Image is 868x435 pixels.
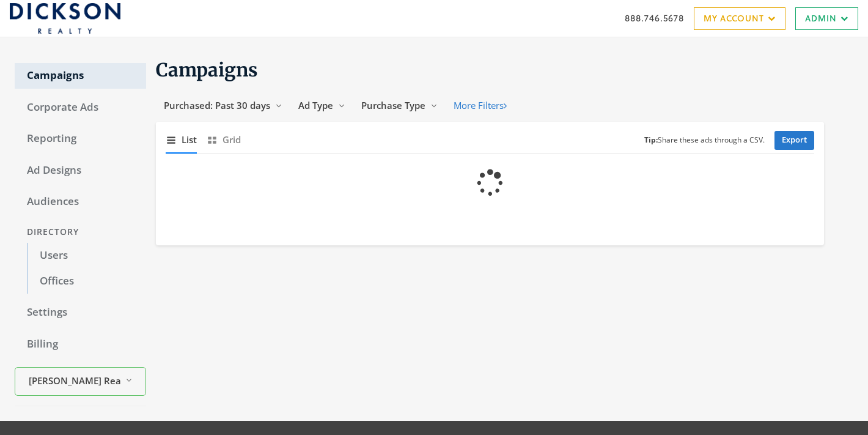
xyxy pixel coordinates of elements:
[15,189,146,215] a: Audiences
[644,135,765,146] small: Share these ads through a CSV.
[207,127,241,153] button: Grid
[27,269,146,294] a: Offices
[353,94,446,117] button: Purchase Type
[223,133,241,147] span: Grid
[795,7,858,30] a: Admin
[27,243,146,269] a: Users
[290,94,353,117] button: Ad Type
[694,7,785,30] a: My Account
[644,135,658,145] b: Tip:
[774,131,814,150] a: Export
[361,99,425,111] span: Purchase Type
[10,3,120,34] img: Adwerx
[625,12,684,24] a: 888.746.5678
[15,300,146,325] a: Settings
[156,94,290,117] button: Purchased: Past 30 days
[156,58,258,81] span: Campaigns
[298,99,333,111] span: Ad Type
[15,95,146,121] a: Corporate Ads
[166,127,197,153] button: List
[182,133,197,147] span: List
[29,374,120,388] span: [PERSON_NAME] Realty
[446,94,515,117] button: More Filters
[15,367,146,396] button: [PERSON_NAME] Realty
[164,99,270,111] span: Purchased: Past 30 days
[15,332,146,357] a: Billing
[15,158,146,184] a: Ad Designs
[15,126,146,152] a: Reporting
[15,221,146,244] div: Directory
[15,63,146,89] a: Campaigns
